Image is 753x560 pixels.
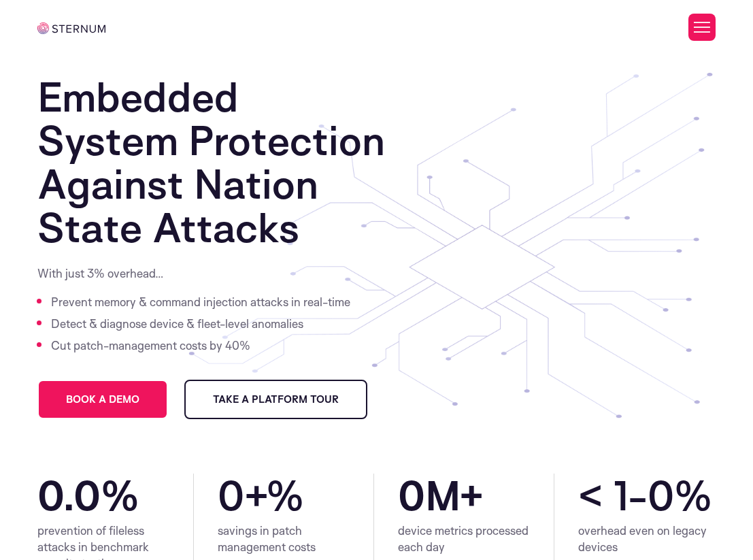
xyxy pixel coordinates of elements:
[398,474,425,517] span: 0
[66,395,139,404] span: Book a demo
[213,395,339,404] span: Take a Platform Tour
[578,523,715,555] div: overhead even on legacy devices
[101,474,169,517] span: %
[674,474,715,517] span: %
[688,14,716,41] button: Toggle Menu
[578,474,648,517] span: < 1-
[37,22,105,34] img: sternum iot
[51,335,354,357] li: Cut patch-management costs by 40%
[425,474,530,517] span: M+
[648,474,674,517] span: 0
[184,380,367,419] a: Take a Platform Tour
[37,265,354,282] p: With just 3% overhead…
[51,313,354,335] li: Detect & diagnose device & fleet-level anomalies
[37,380,168,419] a: Book a demo
[37,75,388,249] h1: Embedded System Protection Against Nation State Attacks
[51,291,354,313] li: Prevent memory & command injection attacks in real-time
[244,474,350,517] span: +%
[218,474,244,517] span: 0
[218,523,350,555] div: savings in patch management costs
[398,523,530,555] div: device metrics processed each day
[37,474,101,517] span: 0.0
